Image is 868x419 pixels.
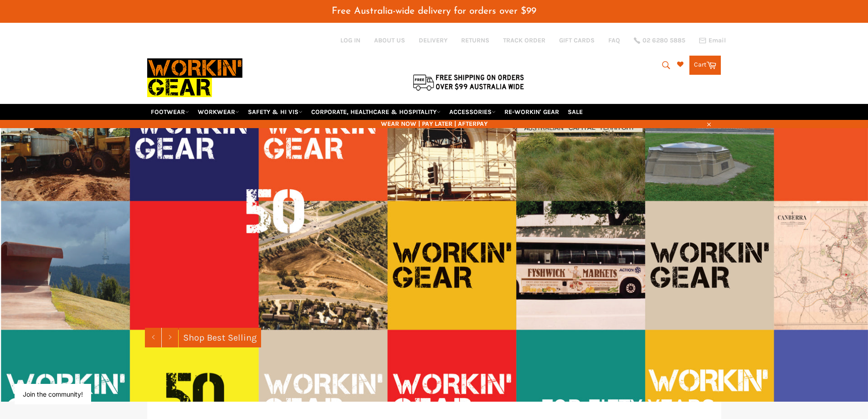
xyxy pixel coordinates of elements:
[634,37,685,44] a: 02 6280 5885
[419,36,447,45] a: DELIVERY
[709,37,726,44] span: Email
[608,36,620,45] a: FAQ
[689,56,721,75] a: Cart
[411,72,525,92] img: Flat $9.95 shipping Australia wide
[308,104,444,120] a: CORPORATE, HEALTHCARE & HOSPITALITY
[374,36,405,45] a: ABOUT US
[23,390,83,398] button: Join the community!
[699,37,726,44] a: Email
[194,104,243,120] a: WORKWEAR
[147,104,193,120] a: FOOTWEAR
[559,36,595,45] a: GIFT CARDS
[147,52,242,103] img: Workin Gear leaders in Workwear, Safety Boots, PPE, Uniforms. Australia's No.1 in Workwear
[642,37,685,44] span: 02 6280 5885
[179,328,261,347] a: Shop Best Selling
[147,119,721,128] span: WEAR NOW | PAY LATER | AFTERPAY
[446,104,499,120] a: ACCESSORIES
[332,6,536,16] span: Free Australia-wide delivery for orders over $99
[244,104,306,120] a: SAFETY & HI VIS
[503,36,545,45] a: TRACK ORDER
[461,36,489,45] a: RETURNS
[564,104,586,120] a: SALE
[501,104,563,120] a: RE-WORKIN' GEAR
[340,36,360,44] a: Log in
